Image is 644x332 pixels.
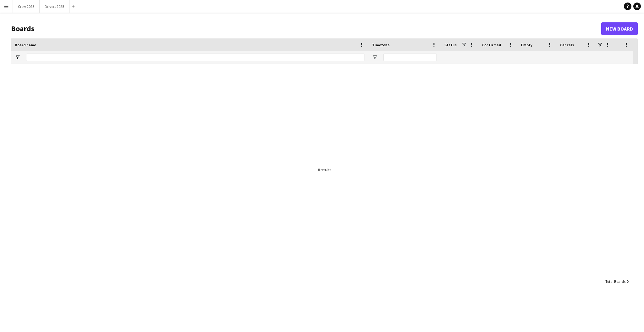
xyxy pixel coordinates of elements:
span: Empty [521,43,532,47]
span: 0 [626,279,628,284]
input: Board name Filter Input [26,54,364,61]
span: Timezone [372,43,390,47]
h1: Boards [11,24,601,33]
div: 0 results [318,167,331,172]
a: New Board [601,22,638,35]
input: Timezone Filter Input [383,54,437,61]
span: Cancels [560,43,574,47]
button: Crew 2025 [13,0,40,13]
span: Confirmed [482,43,501,47]
span: Status [444,43,457,47]
button: Drivers 2025 [40,0,69,13]
button: Open Filter Menu [15,54,20,60]
button: Open Filter Menu [372,54,378,60]
span: Total Boards [605,279,625,284]
div: : [605,275,628,288]
span: Board name [15,43,36,47]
